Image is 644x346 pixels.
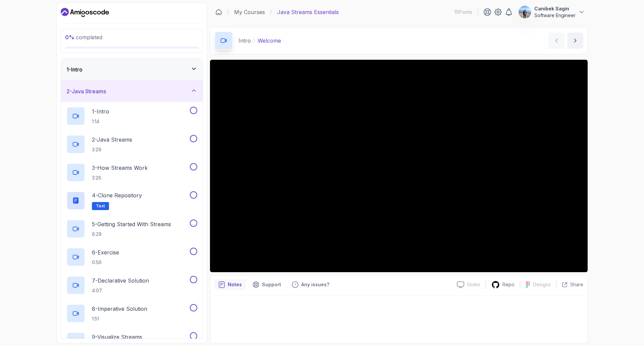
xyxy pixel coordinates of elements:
[61,59,203,80] button: 1-Intro
[534,5,576,12] p: Canibek Sagin
[65,34,74,41] span: 0 %
[210,60,588,272] iframe: 1 - Hi
[92,315,147,322] p: 1:51
[92,231,171,238] p: 6:29
[533,281,551,288] p: Designs
[249,279,285,290] button: Support button
[277,8,339,16] p: Java Streams Essentials
[92,118,109,125] p: 1:14
[66,276,197,295] button: 7-Declarative Solution4:07
[66,107,197,126] button: 1-Intro1:14
[61,81,203,102] button: 2-Java Streams
[66,248,197,266] button: 6-Exercise0:56
[467,281,480,288] p: Slides
[92,146,132,153] p: 3:29
[92,175,148,181] p: 3:26
[66,65,83,73] h3: 1 - Intro
[454,9,472,15] p: 10 Points
[519,6,531,18] img: user profile image
[258,37,281,45] p: Welcome
[486,281,520,289] a: Repo
[92,248,119,256] p: 6 - Exercise
[92,164,148,172] p: 3 - How Streams Work
[567,33,583,49] button: next content
[92,305,147,313] p: 8 - Imperative Solution
[92,287,149,294] p: 4:07
[92,191,142,199] p: 4 - Clone Repository
[502,281,515,288] p: Repo
[301,281,329,288] p: Any issues?
[66,219,197,238] button: 5-Getting Started With Streams6:29
[92,107,109,115] p: 1 - Intro
[228,281,242,288] p: Notes
[288,279,333,290] button: Feedback button
[92,259,119,266] p: 0:56
[92,136,132,144] p: 2 - Java Streams
[214,279,246,290] button: notes button
[66,163,197,182] button: 3-How Streams Work3:26
[570,281,583,288] p: Share
[602,304,644,336] iframe: chat widget
[234,8,265,16] a: My Courses
[66,135,197,154] button: 2-Java Streams3:29
[92,220,171,228] p: 5 - Getting Started With Streams
[548,33,565,49] button: previous content
[92,333,142,341] p: 9 - Visualize Streams
[66,87,106,95] h3: 2 - Java Streams
[61,7,109,18] a: Dashboard
[556,281,583,288] button: Share
[262,281,281,288] p: Support
[66,191,197,210] button: 4-Clone RepositoryText
[238,37,251,45] p: Intro
[96,203,105,209] span: Text
[534,12,576,19] p: Software Engineer
[215,9,222,15] a: Dashboard
[518,5,585,19] button: user profile imageCanibek SaginSoftware Engineer
[65,34,102,41] span: completed
[66,304,197,323] button: 8-Imperative Solution1:51
[92,277,149,285] p: 7 - Declarative Solution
